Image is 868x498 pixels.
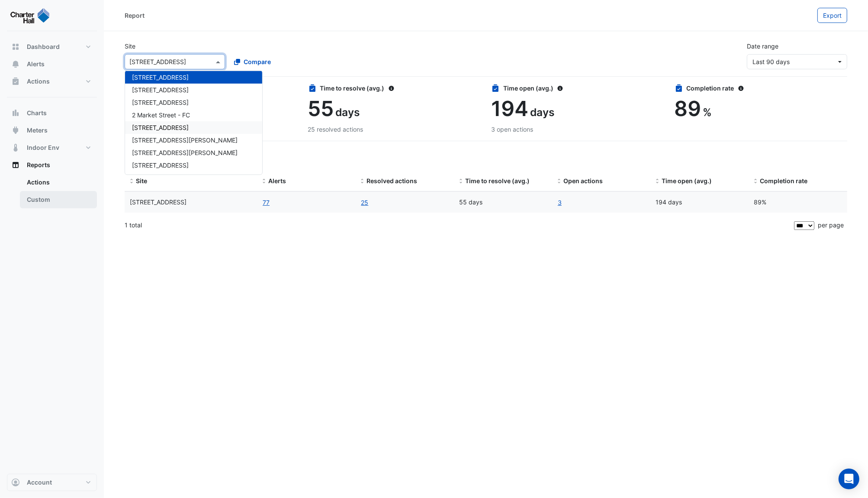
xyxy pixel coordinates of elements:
[747,42,778,51] label: Date range
[27,109,47,117] span: Charts
[7,55,97,73] button: Alerts
[308,125,481,134] div: 25 resolved actions
[491,84,664,93] div: Time open (avg.)
[656,197,743,207] div: 194 days
[262,197,270,207] button: 77
[675,84,848,93] div: Completion rate
[7,104,97,122] button: Charts
[125,11,145,20] div: Report
[7,156,97,174] button: Reports
[7,38,97,55] button: Dashboard
[754,176,842,186] div: Completion (%) = Resolved Actions / (Resolved Actions + Open Actions)
[136,177,147,184] span: Site
[366,177,417,184] span: Resolved actions
[132,124,189,131] span: [STREET_ADDRESS]
[10,7,49,24] img: Company Logo
[132,99,189,106] span: [STREET_ADDRESS]
[132,149,238,156] span: [STREET_ADDRESS][PERSON_NAME]
[11,161,20,169] app-icon: Reports
[360,197,369,207] a: 25
[754,197,842,207] div: 89%
[11,60,20,68] app-icon: Alerts
[132,136,238,144] span: [STREET_ADDRESS][PERSON_NAME]
[27,478,52,487] span: Account
[459,197,547,207] div: 55 days
[7,474,97,491] button: Account
[747,54,847,69] button: Last 90 days
[817,8,847,23] button: Export
[11,126,20,135] app-icon: Meters
[27,77,50,86] span: Actions
[132,111,190,119] span: 2 Market Street - FC
[839,469,859,489] div: Open Intercom Messenger
[11,143,20,152] app-icon: Indoor Env
[132,174,238,181] span: [STREET_ADDRESS][PERSON_NAME]
[530,106,554,119] span: days
[760,177,808,184] span: Completion rate
[20,174,97,191] a: Actions
[27,60,45,68] span: Alerts
[27,42,60,51] span: Dashboard
[7,174,97,212] div: Reports
[823,12,842,19] span: Export
[20,191,97,208] a: Custom
[125,70,263,175] ng-dropdown-panel: Options list
[244,57,271,66] span: Compare
[675,96,701,121] span: 89
[132,74,189,81] span: [STREET_ADDRESS]
[557,197,562,207] a: 3
[27,161,50,169] span: Reports
[703,106,712,119] span: %
[130,198,186,206] span: 16-18 Mort Street
[7,122,97,139] button: Meters
[27,143,59,152] span: Indoor Env
[308,84,481,93] div: Time to resolve (avg.)
[818,221,844,229] span: per page
[563,177,603,184] span: Open actions
[268,177,286,184] span: Alerts
[7,139,97,156] button: Indoor Env
[132,86,189,94] span: [STREET_ADDRESS]
[336,106,360,119] span: days
[11,77,20,86] app-icon: Actions
[27,126,48,135] span: Meters
[662,177,712,184] span: Time open (avg.)
[491,125,664,134] div: 3 open actions
[752,58,790,65] span: 28 May 25 - 26 Aug 25
[132,162,189,169] span: [STREET_ADDRESS]
[125,42,135,51] label: Site
[465,177,530,184] span: Time to resolve (avg.)
[228,54,276,69] button: Compare
[125,214,792,236] div: 1 total
[11,42,20,51] app-icon: Dashboard
[308,96,334,121] span: 55
[11,109,20,117] app-icon: Charts
[491,96,528,121] span: 194
[7,73,97,90] button: Actions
